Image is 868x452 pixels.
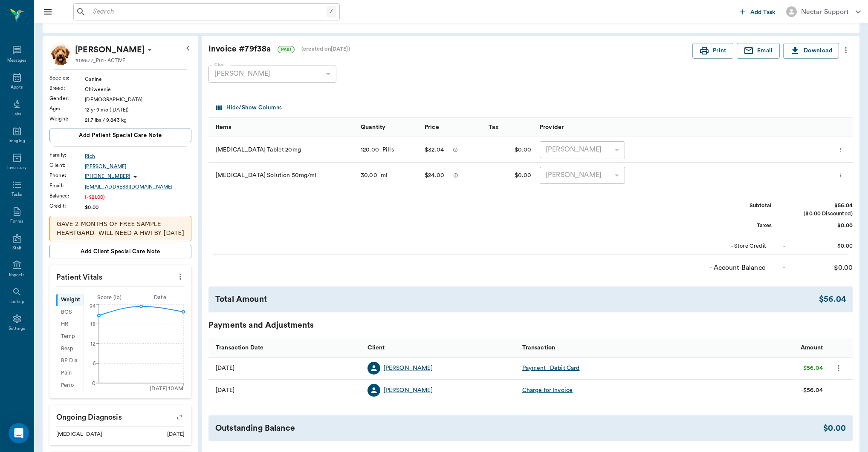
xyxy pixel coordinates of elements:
[49,43,72,65] img: Profile Image
[836,143,845,157] button: more
[783,43,839,59] button: Download
[85,96,191,103] div: [DEMOGRAPHIC_DATA]
[801,7,849,17] div: Nectar Support
[832,361,845,375] button: more
[208,43,692,55] div: Invoice # 79f38a
[208,319,853,332] div: Payments and Adjustments
[801,386,823,395] div: -$56.04
[214,62,226,68] label: Client
[174,269,187,284] button: more
[208,338,363,357] div: Transaction Date
[57,220,184,237] p: GAVE 2 MONTHS OF FREE SAMPLE HEARTGARD- WILL NEED A HWI BY [DATE]
[56,318,84,331] div: HR
[7,165,26,171] div: Inventory
[367,336,385,360] div: Client
[789,210,853,218] div: ($0.00 Discounted)
[85,163,191,170] a: [PERSON_NAME]
[56,330,84,343] div: Temp
[167,430,185,438] div: [DATE]
[75,43,145,57] p: [PERSON_NAME]
[789,202,853,210] div: $56.04
[9,272,25,278] div: Reports
[150,386,183,391] tspan: [DATE] 10AM
[484,163,535,188] div: $0.00
[789,222,853,230] div: $0.00
[208,118,356,137] div: Items
[518,338,673,357] div: Transaction
[489,115,498,139] div: Tax
[708,222,772,230] div: Taxes
[783,263,785,273] div: -
[361,115,385,139] div: Quantity
[216,386,234,395] div: 08/25/25
[377,171,388,180] div: ml
[135,294,185,302] div: Date
[356,118,420,137] div: Quantity
[672,338,827,357] div: Amount
[49,94,85,102] div: Gender :
[85,86,191,93] div: Chiweenie
[789,263,853,273] div: $0.00
[214,101,284,114] button: Select columns
[451,169,460,182] button: message
[379,146,394,154] div: Pills
[49,405,191,426] p: Ongoing diagnosis
[12,192,22,198] div: Tasks
[384,364,433,372] a: [PERSON_NAME]
[384,386,433,395] div: [PERSON_NAME]
[12,245,21,252] div: Staff
[9,299,24,305] div: Lookup
[779,4,868,20] button: Nectar Support
[75,43,145,57] div: Bud Mack Rich
[93,361,95,366] tspan: 6
[81,247,160,256] span: Add client Special Care Note
[801,336,823,360] div: Amount
[49,161,85,169] div: Client :
[56,379,84,392] div: Perio
[84,294,135,302] div: Score ( lb )
[56,430,102,438] div: [MEDICAL_DATA]
[49,172,85,179] div: Phone :
[49,202,85,210] div: Credit :
[692,43,733,59] button: Print
[12,111,21,117] div: Labs
[819,293,846,306] div: $56.04
[56,294,84,306] div: Weight
[216,364,234,372] div: 08/25/25
[85,152,191,160] a: Rich
[56,306,84,318] div: BCS
[49,115,85,123] div: Weight :
[85,183,191,191] a: [EMAIL_ADDRESS][DOMAIN_NAME]
[85,106,191,114] div: 12 yr 9 mo ([DATE])
[49,129,191,142] button: Add patient Special Care Note
[420,118,484,137] div: Price
[49,245,191,258] button: Add client Special Care Note
[484,118,535,137] div: Tax
[85,116,191,124] div: 21.7 lbs / 9.843 kg
[789,242,853,250] div: $0.00
[85,193,191,201] div: (-$21.00)
[425,115,439,139] div: Price
[208,66,336,83] div: [PERSON_NAME]
[522,364,580,372] div: Payment - Debit Card
[49,265,191,286] p: Patient Vitals
[839,43,853,57] button: more
[215,293,819,306] div: Total Amount
[361,171,377,180] div: 30.00
[708,202,772,210] div: Subtotal
[216,115,231,139] div: Items
[7,57,27,64] div: Messages
[75,57,125,64] p: #09577_P01 - ACTIVE
[49,192,85,200] div: Balance :
[208,137,356,163] div: [MEDICAL_DATA] Tablet 20mg
[49,151,85,159] div: Family :
[90,321,95,326] tspan: 18
[737,43,780,59] button: Email
[56,343,84,355] div: Resp
[10,218,23,225] div: Forms
[535,118,683,137] div: Provider
[92,380,95,386] tspan: 0
[85,75,191,83] div: Canine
